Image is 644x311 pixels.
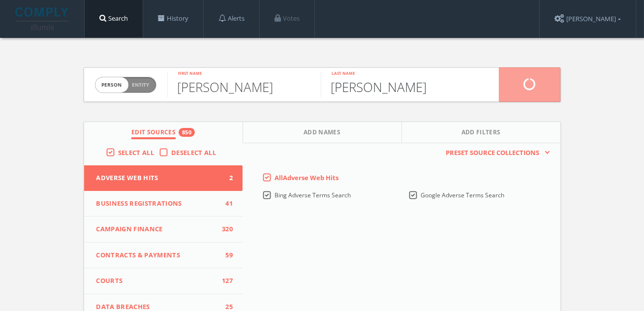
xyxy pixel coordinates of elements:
span: All Adverse Web Hits [275,173,338,182]
button: Add Filters [402,122,560,143]
span: 59 [218,250,233,260]
span: Bing Adverse Terms Search [275,191,351,199]
div: 850 [179,128,195,137]
button: Preset Source Collections [441,148,550,158]
span: 320 [218,224,233,234]
span: Entity [132,81,150,89]
span: Campaign Finance [96,224,218,234]
button: Courts127 [84,268,243,294]
button: Business Registrations41 [84,191,243,217]
button: Campaign Finance320 [84,217,243,243]
button: Contracts & Payments59 [84,243,243,269]
span: Business Registrations [96,199,218,209]
span: Add Filters [461,128,501,139]
button: Adverse Web Hits2 [84,165,243,191]
span: person [95,77,128,93]
span: 2 [218,173,233,183]
span: Select All [118,148,154,157]
span: Edit Sources [131,128,176,139]
span: Deselect All [171,148,216,157]
span: Google Adverse Terms Search [421,191,504,199]
span: Add Names [304,128,340,139]
span: Preset Source Collections [441,148,544,158]
span: Courts [96,276,218,286]
span: 127 [218,276,233,286]
button: Edit Sources850 [84,122,243,143]
span: Adverse Web Hits [96,173,218,183]
button: Add Names [243,122,402,143]
span: 41 [218,199,233,209]
span: Contracts & Payments [96,250,218,260]
img: illumis [15,7,70,30]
